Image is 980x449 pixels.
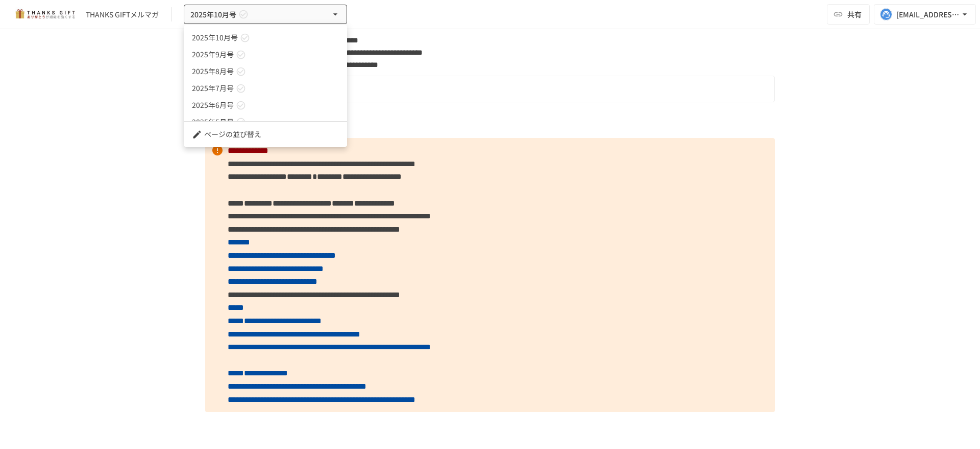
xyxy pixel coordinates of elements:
span: 2025年6月号 [192,100,234,110]
span: 2025年5月号 [192,117,234,127]
span: 2025年8月号 [192,66,234,77]
span: 2025年9月号 [192,49,234,60]
li: ページの並び替え [184,126,347,143]
span: 2025年7月号 [192,83,234,94]
span: 2025年10月号 [192,32,238,43]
